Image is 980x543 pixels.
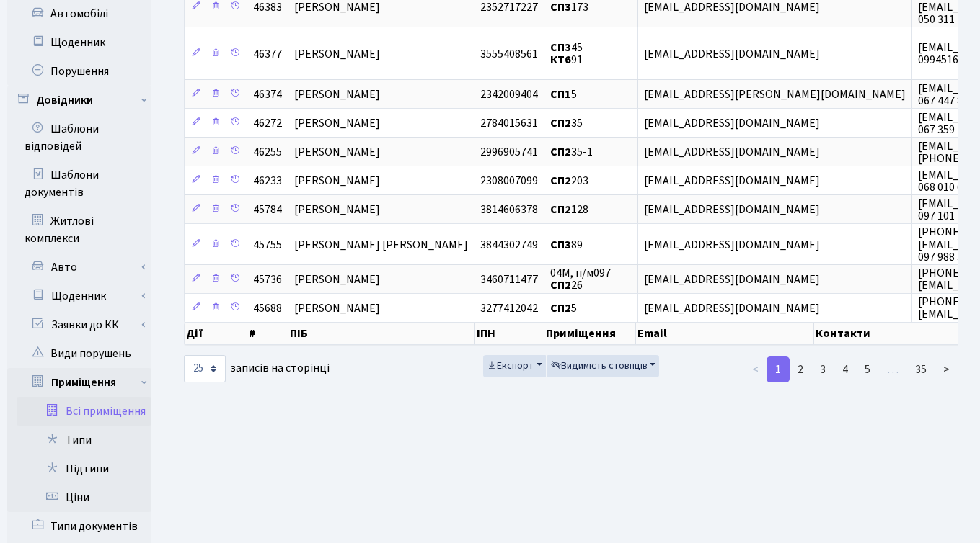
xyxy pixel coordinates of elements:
span: 89 [550,237,583,253]
span: [EMAIL_ADDRESS][DOMAIN_NAME] [644,300,820,316]
th: Приміщення [544,323,636,344]
span: [EMAIL_ADDRESS][DOMAIN_NAME] [644,174,820,189]
span: 45736 [253,271,282,287]
a: Щоденник [17,282,151,310]
span: 3460711477 [480,271,538,287]
span: 45688 [253,300,282,316]
a: Типи [17,426,151,454]
span: [PERSON_NAME] [294,87,380,103]
span: 2308007099 [480,174,538,189]
a: 1 [767,356,790,382]
a: Довідники [7,86,151,115]
span: [PERSON_NAME] [294,116,380,132]
span: 46255 [253,145,282,161]
span: 45784 [253,202,282,218]
span: 3814606378 [480,202,538,218]
a: Ціни [17,483,151,512]
span: 5 [550,300,577,316]
span: 5 [550,87,577,103]
a: 4 [834,356,857,382]
a: Житлові комплекси [7,207,151,253]
a: 35 [906,356,935,382]
span: 35 [550,116,583,132]
span: 2342009404 [480,87,538,103]
span: 45 91 [550,40,583,68]
span: [PERSON_NAME] [294,271,380,287]
span: 46233 [253,174,282,189]
span: [EMAIL_ADDRESS][DOMAIN_NAME] [644,271,820,287]
span: [PERSON_NAME] [294,145,380,161]
span: [EMAIL_ADDRESS][DOMAIN_NAME] [644,237,820,253]
a: Приміщення [17,368,151,397]
b: СП2 [550,277,571,293]
a: Авто [17,253,151,282]
a: Порушення [7,57,151,86]
span: Видимість стовпців [551,359,648,373]
a: Види порушень [7,339,151,368]
span: [EMAIL_ADDRESS][DOMAIN_NAME] [644,46,820,62]
span: 128 [550,202,588,218]
b: СП2 [550,174,571,189]
th: ПІБ [288,323,475,344]
b: СП3 [550,40,571,55]
th: Email [636,323,814,344]
span: [PERSON_NAME] [294,202,380,218]
span: 3844302749 [480,237,538,253]
span: 04М, п/м097 26 [550,265,611,293]
span: [PERSON_NAME] [294,174,380,189]
a: Типи документів [7,512,151,541]
button: Видимість стовпців [547,355,660,377]
b: СП2 [550,145,571,161]
span: 2784015631 [480,116,538,132]
span: [PERSON_NAME] [PERSON_NAME] [294,237,468,253]
span: 46377 [253,46,282,62]
a: > [935,356,958,382]
a: Шаблони відповідей [7,115,151,161]
a: Всі приміщення [17,397,151,426]
th: Дії [185,323,247,344]
span: 2996905741 [480,145,538,161]
span: [EMAIL_ADDRESS][DOMAIN_NAME] [644,145,820,161]
b: СП1 [550,87,571,103]
span: [PERSON_NAME] [294,300,380,316]
span: 46272 [253,116,282,132]
a: Щоденник [7,28,151,57]
a: Шаблони документів [7,161,151,207]
a: 5 [856,356,879,382]
a: Заявки до КК [17,310,151,339]
span: [EMAIL_ADDRESS][PERSON_NAME][DOMAIN_NAME] [644,87,906,103]
a: 3 [811,356,834,382]
button: Експорт [483,355,546,377]
b: КТ6 [550,52,571,68]
label: записів на сторінці [184,355,330,382]
span: [EMAIL_ADDRESS][DOMAIN_NAME] [644,116,820,132]
span: 45755 [253,237,282,253]
span: 203 [550,174,588,189]
b: СП2 [550,116,571,132]
th: # [247,323,288,344]
b: СП2 [550,202,571,218]
span: 35-1 [550,145,593,161]
span: 3277412042 [480,300,538,316]
th: ІПН [475,323,545,344]
span: 3555408561 [480,46,538,62]
span: 46374 [253,87,282,103]
a: Підтипи [17,454,151,483]
span: [PERSON_NAME] [294,46,380,62]
span: [EMAIL_ADDRESS][DOMAIN_NAME] [644,202,820,218]
select: записів на сторінці [184,355,226,382]
b: СП3 [550,237,571,253]
a: 2 [789,356,812,382]
span: Експорт [487,359,534,373]
b: СП2 [550,300,571,316]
